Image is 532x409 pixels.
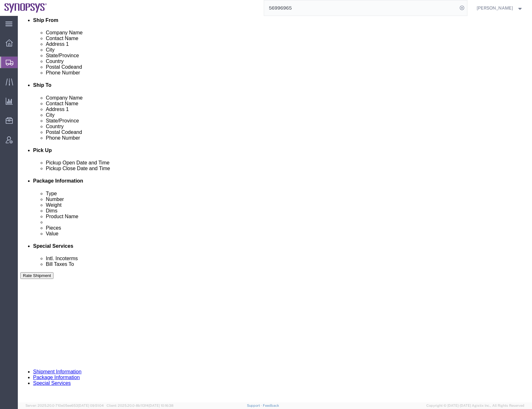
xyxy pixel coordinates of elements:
span: Rafael Chacon [477,4,513,11]
iframe: FS Legacy Container [18,16,532,402]
input: Search for shipment number, reference number [264,0,458,16]
a: Support [247,404,263,407]
span: [DATE] 09:51:04 [78,404,104,407]
span: [DATE] 10:16:38 [149,404,173,407]
button: [PERSON_NAME] [476,4,523,12]
span: Server: 2025.20.0-710e05ee653 [25,404,104,407]
span: Client: 2025.20.0-8b113f4 [107,404,173,407]
span: Copyright © [DATE]-[DATE] Agistix Inc., All Rights Reserved [426,403,524,408]
img: logo [4,3,47,13]
a: Feedback [263,404,279,407]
